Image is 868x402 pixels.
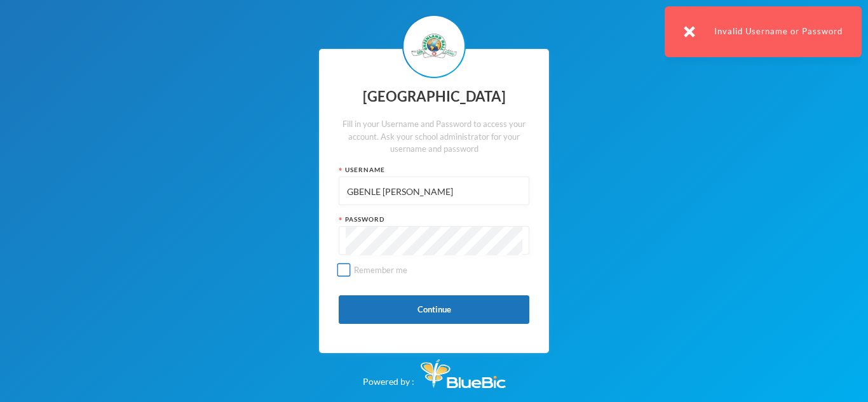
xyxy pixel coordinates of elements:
[349,265,412,275] span: Remember me
[339,215,529,224] div: Password
[339,165,529,175] div: Username
[421,359,506,388] img: Bluebic
[339,118,529,156] div: Fill in your Username and Password to access your account. Ask your school administrator for your...
[665,6,862,57] div: Invalid Username or Password
[339,295,529,324] button: Continue
[339,84,529,109] div: [GEOGRAPHIC_DATA]
[363,353,506,388] div: Powered by :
